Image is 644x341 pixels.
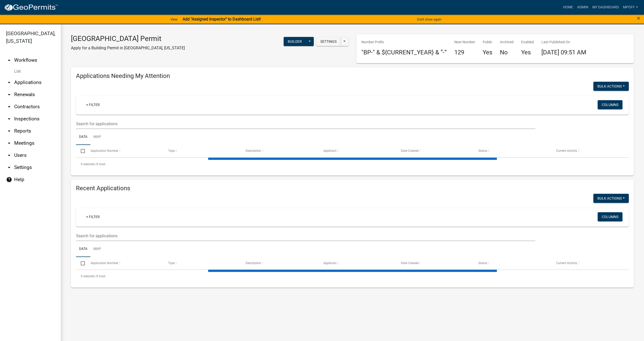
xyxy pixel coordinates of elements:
button: Columns [598,100,622,109]
span: Applicant [323,261,337,265]
i: arrow_drop_down [6,104,12,110]
p: Enabled [521,39,534,45]
button: Columns [598,212,622,221]
datatable-header-cell: Select [76,257,86,269]
h4: 129 [454,49,475,56]
a: Admin [575,3,590,12]
button: Bulk Actions [593,82,629,91]
span: Description [246,149,261,153]
span: Current Activity [556,261,577,265]
a: Data [76,241,90,257]
datatable-header-cell: Date Created [396,145,474,157]
span: Type [168,261,175,265]
datatable-header-cell: Applicant [319,145,396,157]
h4: Recent Applications [76,185,629,192]
button: Settings [316,37,341,46]
datatable-header-cell: Description [241,145,318,157]
input: Search for applications [76,231,535,241]
span: × [637,15,640,22]
span: Date Created [401,261,419,265]
p: Last Published On [541,39,586,45]
h4: Yes [483,49,492,56]
button: Bulk Actions [593,194,629,203]
p: Number Prefix [361,39,447,45]
strong: Add "Assigned Inspector" to Dashboard List! [183,17,261,22]
datatable-header-cell: Select [76,145,86,157]
span: Description [246,261,261,265]
span: Date Created [401,149,419,153]
a: View [168,15,180,24]
datatable-header-cell: Status [474,257,551,269]
h4: No [500,49,514,56]
a: Data [76,129,90,145]
i: arrow_drop_down [6,128,12,134]
i: arrow_drop_up [6,57,12,63]
a: + Filter [82,100,104,109]
div: 0 total [76,270,629,283]
datatable-header-cell: Applicant [319,257,396,269]
p: Archived [500,39,514,45]
span: Type [168,149,175,153]
datatable-header-cell: Current Activity [551,257,629,269]
datatable-header-cell: Date Created [396,257,474,269]
h3: [GEOGRAPHIC_DATA] Permit [71,34,185,43]
datatable-header-cell: Description [241,257,318,269]
i: arrow_drop_down [6,92,12,98]
a: Map [90,129,104,145]
datatable-header-cell: Current Activity [551,145,629,157]
a: Map [90,241,104,257]
i: arrow_drop_down [6,79,12,86]
div: 0 total [76,158,629,170]
h4: Yes [521,49,534,56]
button: Close [637,15,640,21]
button: Builder [284,37,306,46]
h4: Applications Needing My Attention [76,72,629,80]
span: 0 selected / [81,274,96,278]
i: arrow_drop_down [6,152,12,158]
i: help [6,177,12,183]
span: [DATE] 09:51 AM [541,49,586,56]
span: Status [478,149,487,153]
span: Application Number [91,149,118,153]
h4: "BP-" & ${CURRENT_YEAR} & “-” [361,49,447,56]
i: arrow_drop_down [6,140,12,146]
datatable-header-cell: Status [474,145,551,157]
p: Next Number [454,39,475,45]
span: Application Number [91,261,118,265]
a: + Filter [82,212,104,221]
p: Apply for a Building Permit in [GEOGRAPHIC_DATA], [US_STATE] [71,45,185,51]
datatable-header-cell: Type [163,257,241,269]
a: My Dashboard [590,3,621,12]
button: Don't show again [415,15,443,24]
span: Applicant [323,149,337,153]
p: Public [483,39,492,45]
i: arrow_drop_down [6,164,12,170]
a: mpoff [621,3,640,12]
datatable-header-cell: Application Number [86,145,163,157]
datatable-header-cell: Application Number [86,257,163,269]
span: 0 selected / [81,162,96,166]
input: Search for applications [76,119,535,129]
i: arrow_drop_down [6,116,12,122]
datatable-header-cell: Type [163,145,241,157]
span: Current Activity [556,149,577,153]
a: Home [561,3,575,12]
span: Status [478,261,487,265]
